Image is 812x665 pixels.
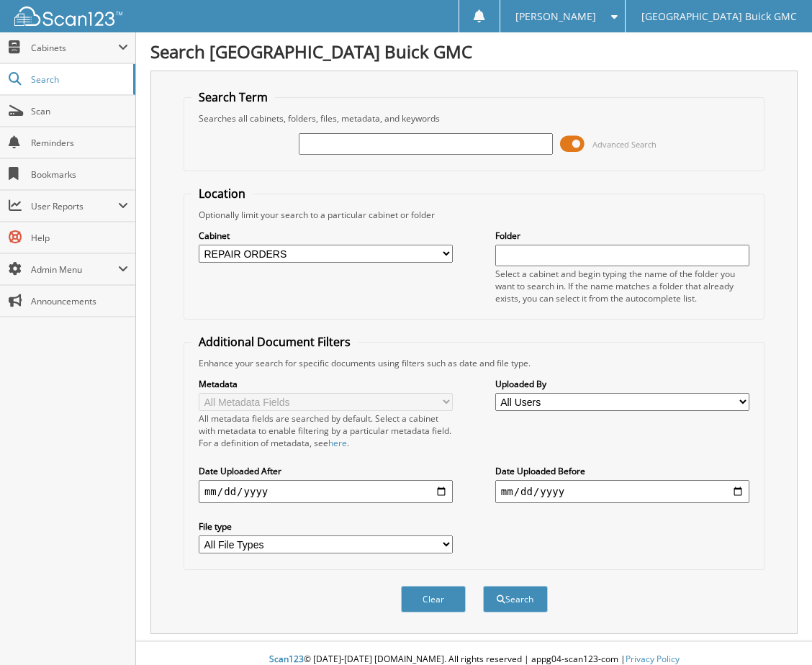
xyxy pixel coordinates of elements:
span: Cabinets [31,42,118,54]
label: Cabinet [199,230,453,242]
img: scan123-logo-white.svg [14,6,122,26]
iframe: Chat Widget [740,596,812,665]
legend: Location [191,186,253,202]
div: Searches all cabinets, folders, files, metadata, and keywords [191,112,757,125]
span: Bookmarks [31,168,128,181]
label: Date Uploaded Before [495,465,749,477]
input: end [495,480,749,503]
button: Clear [401,586,466,612]
div: Enhance your search for specific documents using filters such as date and file type. [191,357,757,369]
a: here [328,437,347,449]
span: Advanced Search [592,139,657,150]
span: [PERSON_NAME] [515,12,596,21]
span: User Reports [31,200,118,212]
span: Scan [31,105,128,117]
legend: Search Term [191,89,275,105]
input: start [199,480,453,503]
label: Uploaded By [495,378,749,390]
span: Scan123 [269,653,304,665]
div: Select a cabinet and begin typing the name of the folder you want to search in. If the name match... [495,268,749,304]
span: Reminders [31,137,128,149]
label: Date Uploaded After [199,465,453,477]
label: Folder [495,230,749,242]
legend: Additional Document Filters [191,334,358,350]
span: Search [31,73,126,86]
h1: Search [GEOGRAPHIC_DATA] Buick GMC [150,40,798,63]
label: Metadata [199,378,453,390]
span: Announcements [31,295,128,307]
div: Optionally limit your search to a particular cabinet or folder [191,209,757,221]
label: File type [199,520,453,533]
div: All metadata fields are searched by default. Select a cabinet with metadata to enable filtering b... [199,412,453,449]
span: Admin Menu [31,263,118,276]
a: Privacy Policy [626,653,680,665]
span: Help [31,232,128,244]
button: Search [483,586,548,612]
span: [GEOGRAPHIC_DATA] Buick GMC [641,12,797,21]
